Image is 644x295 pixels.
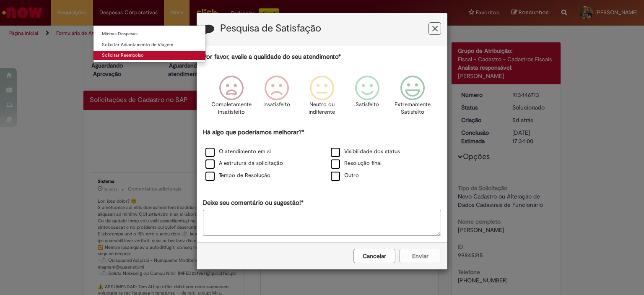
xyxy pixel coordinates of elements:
[203,52,341,61] label: Por favor, avalie a qualidade do seu atendimento*
[301,69,343,127] div: Neutro ou indiferente
[331,148,400,156] label: Visibilidade dos status
[220,23,321,34] label: Pesquisa de Satisfação
[331,172,359,180] label: Outro
[93,40,205,50] a: Solicitar Adiantamento de Viagem
[205,148,271,156] label: O atendimento em si
[205,159,283,167] label: A estrutura da solicitação
[93,25,206,63] ul: Despesas Corporativas
[203,198,304,207] label: Deixe seu comentário ou sugestão!*
[346,69,389,127] div: Satisfeito
[203,128,441,182] div: Há algo que poderíamos melhorar?*
[255,69,298,127] div: Insatisfeito
[93,51,205,60] a: Solicitar Reembolso
[263,101,290,109] p: Insatisfeito
[391,69,434,127] div: Extremamente Satisfeito
[211,101,252,116] p: Completamente Insatisfeito
[307,101,337,116] p: Neutro ou indiferente
[353,249,395,263] button: Cancelar
[395,101,431,116] p: Extremamente Satisfeito
[205,172,270,180] label: Tempo de Resolução
[331,159,382,167] label: Resolução final
[210,69,252,127] div: Completamente Insatisfeito
[93,29,205,39] a: Minhas Despesas
[356,101,379,109] p: Satisfeito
